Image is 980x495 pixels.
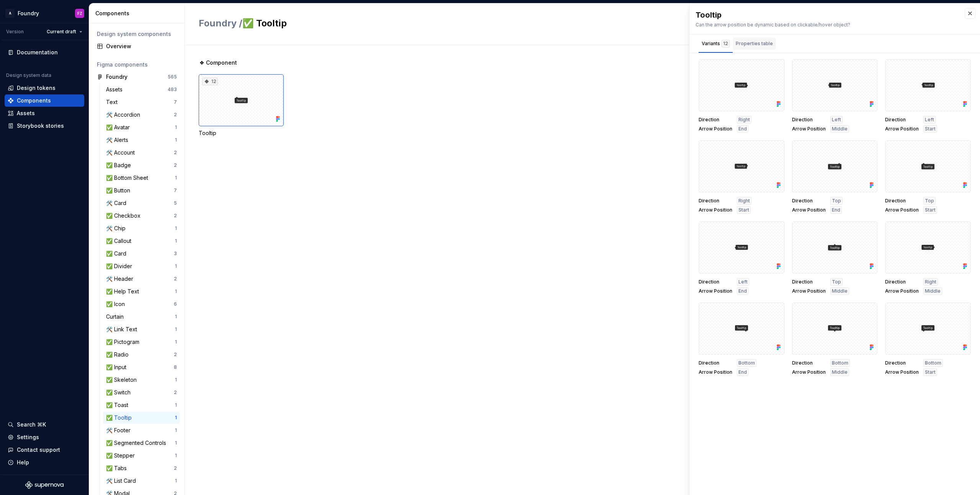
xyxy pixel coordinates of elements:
[174,301,177,307] div: 6
[832,117,841,123] span: Left
[832,288,848,294] span: Middle
[885,360,919,366] span: Direction
[106,237,134,245] div: ✅ Callout
[738,207,749,213] span: Start
[792,279,826,285] span: Direction
[175,453,177,459] div: 1
[106,313,127,321] div: Curtain
[106,250,129,257] div: ✅ Card
[738,288,747,294] span: End
[17,109,35,117] div: Assets
[174,213,177,219] div: 2
[17,459,29,466] div: Help
[103,298,180,310] a: ✅ Icon6
[97,61,177,68] div: Figma components
[199,74,284,137] div: 12Tooltip
[106,225,129,232] div: 🛠️ Chip
[106,212,144,220] div: ✅ Checkbox
[885,369,919,375] span: Arrow Position
[25,481,64,489] a: Supernova Logo
[699,198,732,204] span: Direction
[174,99,177,105] div: 7
[103,247,180,260] a: ✅ Card3
[103,424,180,436] a: 🛠️ Footer1
[2,5,87,21] button: AFoundryFZ
[97,30,177,38] div: Design system components
[175,124,177,130] div: 1
[103,437,180,449] a: ✅ Segmented Controls1
[699,207,732,213] span: Arrow Position
[5,444,84,456] button: Contact support
[106,401,131,409] div: ✅ Toast
[738,279,748,285] span: Left
[792,288,826,294] span: Arrow Position
[175,440,177,446] div: 1
[106,427,134,434] div: 🛠️ Footer
[699,279,732,285] span: Direction
[174,187,177,194] div: 7
[103,222,180,234] a: 🛠️ Chip1
[106,161,134,169] div: ✅ Badge
[106,98,121,106] div: Text
[699,117,732,123] span: Direction
[94,71,180,83] a: Foundry565
[925,198,934,204] span: Top
[175,478,177,484] div: 1
[885,279,919,285] span: Direction
[5,456,84,469] button: Help
[738,369,747,375] span: End
[699,126,732,132] span: Arrow Position
[103,159,180,171] a: ✅ Badge2
[103,147,180,159] a: 🛠️ Account2
[792,360,826,366] span: Direction
[175,137,177,143] div: 1
[175,427,177,433] div: 1
[174,112,177,118] div: 2
[106,73,127,81] div: Foundry
[17,421,46,428] div: Search ⌘K
[175,377,177,383] div: 1
[106,363,129,371] div: ✅ Input
[106,351,132,358] div: ✅ Radio
[925,369,936,375] span: Start
[175,288,177,295] div: 1
[103,323,180,335] a: 🛠️ Link Text1
[17,122,64,130] div: Storybook stories
[168,86,177,93] div: 483
[738,198,750,204] span: Right
[925,126,936,132] span: Start
[106,439,169,447] div: ✅ Segmented Controls
[175,402,177,408] div: 1
[175,339,177,345] div: 1
[103,184,180,197] a: ✅ Button7
[5,9,15,18] div: A
[77,10,82,16] div: FZ
[925,360,941,366] span: Bottom
[103,361,180,373] a: ✅ Input8
[103,197,180,209] a: 🛠️ Card5
[106,376,140,384] div: ✅ Skeleton
[103,260,180,272] a: ✅ Divider1
[43,26,86,37] button: Current draft
[106,136,131,144] div: 🛠️ Alerts
[175,314,177,320] div: 1
[175,238,177,244] div: 1
[199,18,242,29] span: Foundry /
[106,149,138,156] div: 🛠️ Account
[103,96,180,108] a: Text7
[792,126,826,132] span: Arrow Position
[175,415,177,421] div: 1
[103,462,180,474] a: ✅ Tabs2
[199,59,237,67] span: ❖ Component
[106,288,142,295] div: ✅ Help Text
[103,285,180,298] a: ✅ Help Text1
[832,198,841,204] span: Top
[106,42,177,50] div: Overview
[103,386,180,399] a: ✅ Switch2
[106,452,138,459] div: ✅ Stepper
[699,288,732,294] span: Arrow Position
[738,117,750,123] span: Right
[925,207,936,213] span: Start
[699,369,732,375] span: Arrow Position
[106,262,135,270] div: ✅ Divider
